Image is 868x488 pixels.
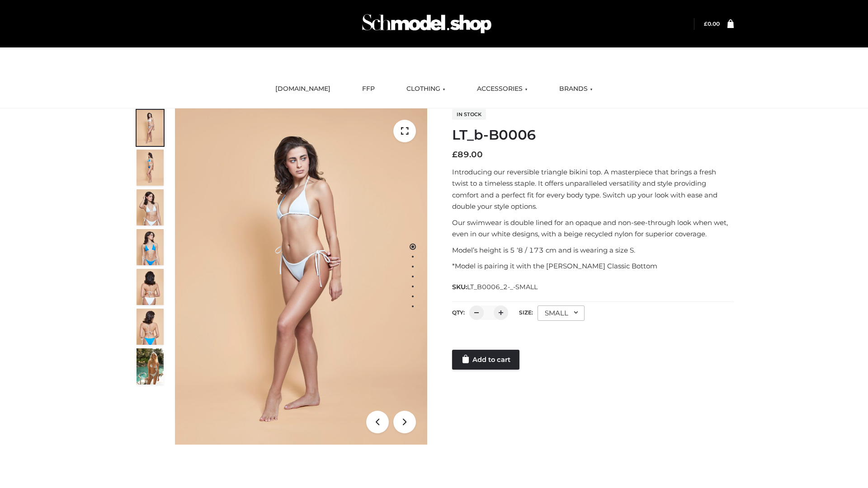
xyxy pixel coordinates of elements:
[704,20,720,27] a: £0.00
[552,79,599,99] a: BRANDS
[137,309,164,345] img: ArielClassicBikiniTop_CloudNine_AzureSky_OW114ECO_8-scaled.jpg
[452,217,734,240] p: Our swimwear is double lined for an opaque and non-see-through look when wet, even in our white d...
[538,305,585,321] div: SMALL
[452,282,538,292] span: SKU:
[452,109,486,120] span: In stock
[355,79,382,99] a: FFP
[519,309,533,316] label: Size:
[137,189,164,225] img: ArielClassicBikiniTop_CloudNine_AzureSky_OW114ECO_3-scaled.jpg
[359,6,495,42] img: Schmodel Admin 964
[452,150,483,160] bdi: 89.00
[175,108,427,445] img: ArielClassicBikiniTop_CloudNine_AzureSky_OW114ECO_1
[137,229,164,265] img: ArielClassicBikiniTop_CloudNine_AzureSky_OW114ECO_4-scaled.jpg
[704,20,708,27] span: £
[452,127,734,143] h1: LT_b-B0006
[704,20,720,27] bdi: 0.00
[452,309,465,316] label: QTY:
[452,166,734,212] p: Introducing our reversible triangle bikini top. A masterpiece that brings a fresh twist to a time...
[137,150,164,186] img: ArielClassicBikiniTop_CloudNine_AzureSky_OW114ECO_2-scaled.jpg
[452,244,734,256] p: Model’s height is 5 ‘8 / 173 cm and is wearing a size S.
[452,350,519,370] a: Add to cart
[452,260,734,272] p: *Model is pairing it with the [PERSON_NAME] Classic Bottom
[137,348,164,385] img: Arieltop_CloudNine_AzureSky2.jpg
[137,269,164,305] img: ArielClassicBikiniTop_CloudNine_AzureSky_OW114ECO_7-scaled.jpg
[269,79,337,99] a: [DOMAIN_NAME]
[452,150,458,160] span: £
[400,79,452,99] a: CLOTHING
[470,79,534,99] a: ACCESSORIES
[467,283,538,291] span: LT_B0006_2-_-SMALL
[137,110,164,146] img: ArielClassicBikiniTop_CloudNine_AzureSky_OW114ECO_1-scaled.jpg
